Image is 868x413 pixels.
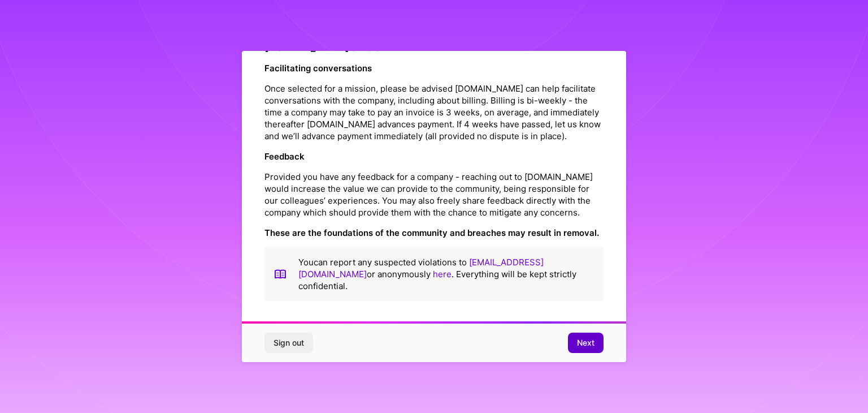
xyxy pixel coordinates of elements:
[274,256,287,292] img: book icon
[577,337,594,349] span: Next
[264,83,604,142] p: Once selected for a mission, please be advised [DOMAIN_NAME] can help facilitate conversations wi...
[274,337,304,349] span: Sign out
[433,269,452,279] a: here
[264,171,604,218] p: Provided you have any feedback for a company - reaching out to [DOMAIN_NAME] would increase the v...
[264,63,372,74] strong: Facilitating conversations
[264,151,305,162] strong: Feedback
[264,227,599,238] strong: These are the foundations of the community and breaches may result in removal.
[298,257,544,279] a: [EMAIL_ADDRESS][DOMAIN_NAME]
[568,333,604,353] button: Next
[298,256,594,292] p: You can report any suspected violations to or anonymously . Everything will be kept strictly conf...
[264,333,313,353] button: Sign out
